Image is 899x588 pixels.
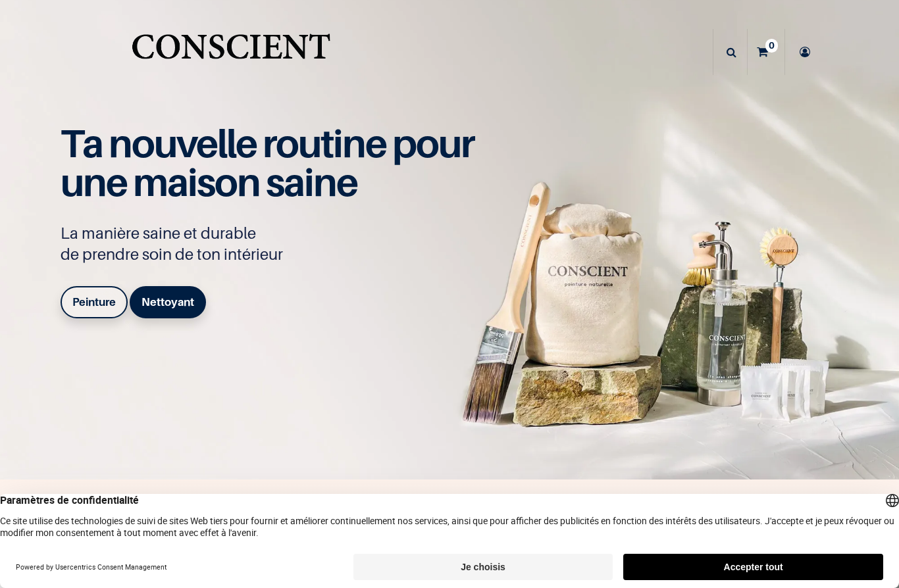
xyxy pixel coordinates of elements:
[141,295,194,308] b: Nettoyant
[61,286,128,318] a: Peinture
[129,26,332,78] img: Conscient
[748,29,784,75] a: 0
[765,39,778,52] sup: 0
[61,223,488,265] p: La manière saine et durable de prendre soin de ton intérieur
[61,120,474,205] span: Ta nouvelle routine pour une maison saine
[72,295,116,308] b: Peinture
[130,286,206,318] a: Nettoyant
[129,26,332,78] a: Logo of Conscient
